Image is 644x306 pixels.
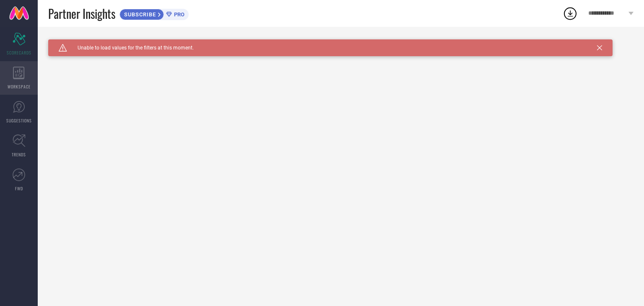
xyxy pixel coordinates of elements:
span: SCORECARDS [7,49,31,56]
span: Partner Insights [48,5,115,22]
span: WORKSPACE [8,83,31,90]
span: Unable to load values for the filters at this moment. [67,45,194,51]
span: SUGGESTIONS [6,117,32,124]
div: Open download list [563,6,578,21]
span: SUBSCRIBE [120,11,158,18]
span: FWD [15,185,23,192]
span: PRO [172,11,184,18]
span: TRENDS [12,151,26,158]
div: Unable to load filters at this moment. Please try later. [48,39,634,46]
a: SUBSCRIBEPRO [119,7,189,20]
